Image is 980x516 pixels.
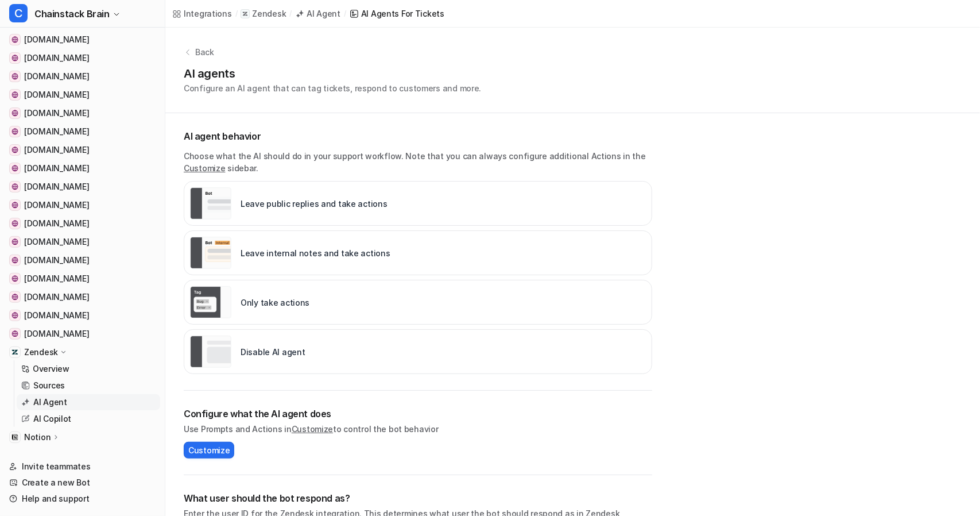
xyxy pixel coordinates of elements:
a: Customize [292,424,333,434]
img: solana.com [11,55,18,61]
img: docs.arbitrum.io [11,202,18,209]
a: nimbus.guide[DOMAIN_NAME] [5,271,160,287]
p: Use Prompts and Actions in to control the bot behavior [184,423,652,435]
img: Leave internal notes and take actions [190,237,231,269]
p: Notion [24,432,51,443]
a: github.com[DOMAIN_NAME] [5,326,160,342]
span: [DOMAIN_NAME] [24,144,89,156]
span: [DOMAIN_NAME] [24,291,89,303]
a: Help and support [5,491,160,507]
h2: What user should the bot respond as? [184,491,652,505]
img: docs.polygon.technology [11,183,18,190]
img: docs.erigon.tech [11,128,18,135]
span: [DOMAIN_NAME] [24,107,89,119]
div: live::external_reply [184,181,652,226]
a: docs.sui.io[DOMAIN_NAME] [5,215,160,232]
span: [DOMAIN_NAME] [24,310,89,321]
h1: AI agents [184,65,481,82]
span: [DOMAIN_NAME] [24,89,89,101]
a: aptos.dev[DOMAIN_NAME] [5,252,160,268]
span: C [9,4,28,22]
span: [DOMAIN_NAME] [24,236,89,248]
img: Only take actions [190,286,231,318]
span: / [289,9,292,19]
p: Zendesk [252,8,286,20]
img: aptos.dev [11,257,18,264]
span: / [344,9,346,19]
span: [DOMAIN_NAME] [24,273,89,284]
span: [DOMAIN_NAME] [24,126,89,137]
a: solana.com[DOMAIN_NAME] [5,50,160,66]
span: [DOMAIN_NAME] [24,199,89,211]
a: AI Agents for tickets [350,7,444,20]
p: Only take actions [241,296,309,309]
div: live::disabled [184,280,652,325]
img: Disable AI agent [190,336,231,368]
a: AI Copilot [17,411,160,427]
h2: Configure what the AI agent does [184,407,652,421]
div: AI Agent [307,7,340,20]
a: build.avax.network[DOMAIN_NAME] [5,307,160,324]
p: Back [195,46,214,58]
img: docs.ton.org [11,110,18,117]
p: AI Agent [33,396,67,408]
img: developers.tron.network [11,165,18,172]
span: [DOMAIN_NAME] [24,71,89,82]
a: Sources [17,378,160,394]
a: docs.ton.org[DOMAIN_NAME] [5,105,160,121]
a: docs.optimism.io[DOMAIN_NAME] [5,234,160,250]
img: ethereum.org [11,73,18,80]
a: Zendesk [241,8,286,20]
a: reth.rs[DOMAIN_NAME] [5,142,160,158]
p: Disable AI agent [241,346,305,358]
img: reth.rs [11,147,18,153]
img: developer.bitcoin.org [11,294,18,301]
a: Create a new Bot [5,475,160,491]
p: Configure an AI agent that can tag tickets, respond to customers and more. [184,82,481,94]
img: Zendesk [11,349,18,356]
p: AI agent behavior [184,129,652,143]
p: Choose what the AI should do in your support workflow. Note that you can always configure additio... [184,150,652,174]
a: geth.ethereum.org[DOMAIN_NAME] [5,32,160,48]
p: AI Copilot [33,413,71,425]
span: [DOMAIN_NAME] [24,163,89,174]
div: paused::disabled [184,329,652,374]
img: hyperliquid.gitbook.io [11,91,18,98]
a: Invite teammates [5,459,160,475]
div: Integrations [184,7,232,20]
a: docs.erigon.tech[DOMAIN_NAME] [5,124,160,140]
img: docs.optimism.io [11,238,18,245]
span: [DOMAIN_NAME] [24,255,89,266]
a: AI Agent [17,394,160,410]
span: [DOMAIN_NAME] [24,181,89,192]
span: [DOMAIN_NAME] [24,328,89,340]
div: AI Agents for tickets [361,7,444,20]
p: Sources [33,380,65,391]
a: AI Agent [295,7,340,20]
p: Leave internal notes and take actions [241,247,390,259]
img: docs.sui.io [11,220,18,227]
img: geth.ethereum.org [11,36,18,43]
a: hyperliquid.gitbook.io[DOMAIN_NAME] [5,87,160,103]
img: github.com [11,330,18,337]
a: Overview [17,361,160,377]
div: live::internal_reply [184,230,652,275]
span: Chainstack Brain [34,6,110,22]
span: Customize [188,444,230,456]
img: nimbus.guide [11,275,18,282]
span: [DOMAIN_NAME] [24,34,89,45]
img: build.avax.network [11,312,18,319]
span: / [235,9,238,19]
a: Customize [184,163,225,173]
p: Overview [33,363,69,375]
a: ethereum.org[DOMAIN_NAME] [5,68,160,84]
a: developer.bitcoin.org[DOMAIN_NAME] [5,289,160,305]
span: [DOMAIN_NAME] [24,218,89,229]
p: Zendesk [24,346,58,358]
img: Notion [11,434,18,441]
a: developers.tron.network[DOMAIN_NAME] [5,160,160,176]
button: Customize [184,442,234,459]
a: docs.polygon.technology[DOMAIN_NAME] [5,179,160,195]
a: docs.arbitrum.io[DOMAIN_NAME] [5,197,160,213]
p: Leave public replies and take actions [241,198,388,210]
